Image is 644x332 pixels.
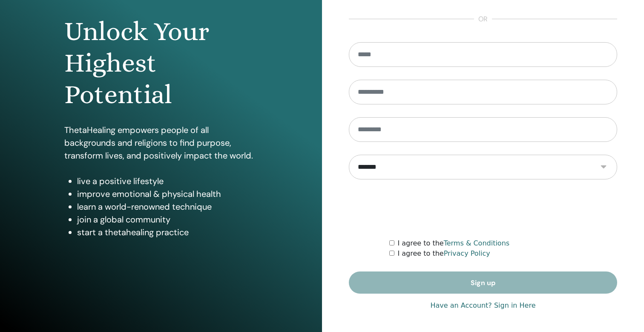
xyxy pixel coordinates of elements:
label: I agree to the [398,248,490,259]
h1: Unlock Your Highest Potential [64,16,258,111]
li: improve emotional & physical health [77,188,258,200]
li: start a thetahealing practice [77,226,258,239]
a: Terms & Conditions [444,239,509,247]
a: Have an Account? Sign in Here [430,300,535,311]
iframe: reCAPTCHA [418,192,548,225]
label: I agree to the [398,238,510,248]
span: or [474,14,492,24]
li: learn a world-renowned technique [77,200,258,213]
p: ThetaHealing empowers people of all backgrounds and religions to find purpose, transform lives, a... [64,124,258,162]
li: join a global community [77,213,258,226]
li: live a positive lifestyle [77,175,258,188]
a: Privacy Policy [444,249,490,257]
